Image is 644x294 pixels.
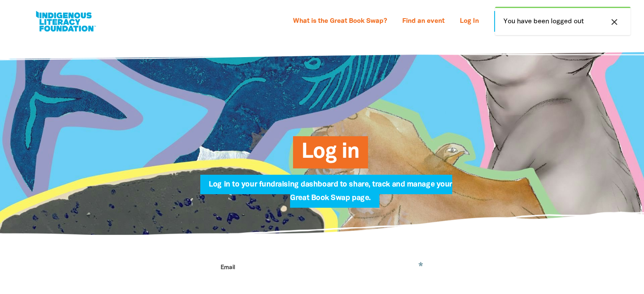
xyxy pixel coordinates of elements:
div: You have been logged out [495,7,630,35]
a: Find an event [397,15,450,28]
i: close [609,17,619,27]
button: close [607,16,622,27]
a: What is the Great Book Swap? [288,15,392,28]
a: Sign Up [494,11,550,32]
a: Log In [455,15,484,28]
span: Log in [301,143,359,168]
span: Log in to your fundraising dashboard to share, track and manage your Great Book Swap page. [209,181,452,208]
